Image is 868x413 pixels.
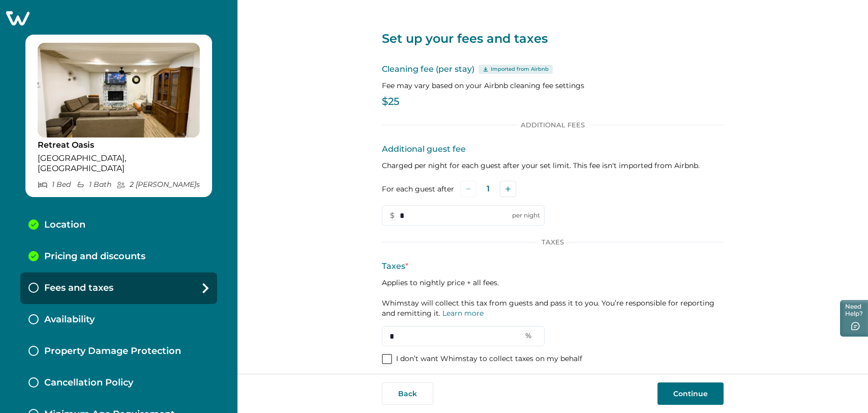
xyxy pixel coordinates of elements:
p: Availability [44,314,95,325]
p: I don’t want Whimstay to collect taxes on my behalf [396,354,582,364]
p: Cancellation Policy [44,377,133,389]
label: For each guest after [382,184,454,195]
p: Fee may vary based on your Airbnb cleaning fee settings [382,80,724,91]
p: [GEOGRAPHIC_DATA], [GEOGRAPHIC_DATA] [38,153,200,173]
p: Imported from Airbnb [491,65,549,73]
button: Back [382,382,433,405]
p: 1 [487,184,490,194]
button: Add [500,181,516,197]
p: Cleaning fee (per stay) [382,63,724,75]
p: Additional guest fee [382,143,724,155]
p: Taxes [537,238,568,246]
button: Subtract [460,181,476,197]
button: Continue [657,382,724,405]
p: Property Damage Protection [44,346,181,357]
p: Applies to nightly price + all fees. Whimstay will collect this tax from guests and pass it to yo... [382,278,724,318]
p: Taxes [382,260,724,272]
p: 1 Bed [38,180,71,189]
a: Learn more [442,309,484,318]
p: Charged per night for each guest after your set limit. This fee isn't imported from Airbnb. [382,160,724,171]
p: Set up your fees and taxes [382,31,724,47]
p: Location [44,219,85,231]
p: Retreat Oasis [38,140,200,150]
p: 1 Bath [76,180,111,189]
p: 2 [PERSON_NAME] s [116,180,200,189]
p: Additional Fees [517,121,589,129]
p: Pricing and discounts [44,251,145,262]
p: Fees and taxes [44,283,113,294]
img: propertyImage_Retreat Oasis [38,43,200,137]
p: $25 [382,97,724,107]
